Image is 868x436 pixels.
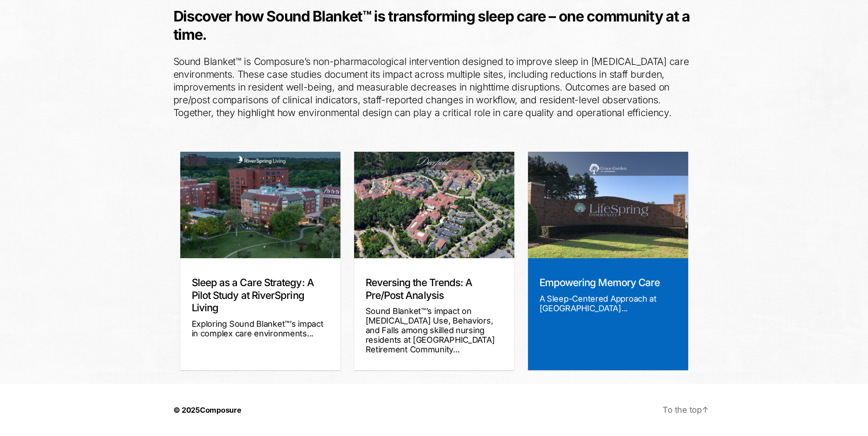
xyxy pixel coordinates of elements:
[539,294,677,313] div: A Sleep-Centered Approach at [GEOGRAPHIC_DATA]...
[173,7,695,44] h4: Discover how Sound Blanket™ is transforming sleep care – one community at a time.
[366,276,473,301] a: Reversing the Trends: A Pre/Post Analysis
[173,404,242,416] p: © 2025
[200,405,242,415] a: Composure
[366,306,503,354] div: Sound Blanket™’s impact on [MEDICAL_DATA] Use, Behaviors, and Falls among skilled nursing residen...
[192,276,314,314] a: Sleep as a Care Strategy: A Pilot Study at RiverSpring Living
[539,276,660,288] a: Empowering Memory Care
[173,55,695,119] p: Sound Blanket™ is Composure’s non-pharmacological intervention designed to improve sleep in [MEDI...
[192,319,329,338] div: Exploring Sound Blanket™’s impact in complex care environments...
[663,405,708,415] a: To the top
